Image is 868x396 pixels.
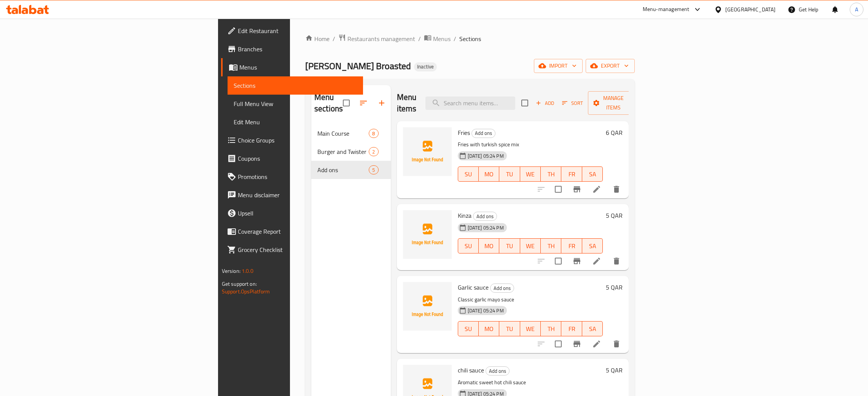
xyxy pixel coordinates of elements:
[534,59,583,73] button: import
[458,364,484,376] span: chili sauce
[568,335,586,353] button: Branch-specific-item
[369,166,378,174] span: 5
[221,204,363,222] a: Upsell
[479,166,499,182] button: MO
[482,323,496,334] span: MO
[499,321,520,336] button: TU
[458,127,470,138] span: Fries
[588,91,639,115] button: Manage items
[317,129,369,138] span: Main Course
[541,166,561,182] button: TH
[855,5,858,14] span: A
[592,339,601,348] a: Edit menu item
[459,34,481,43] span: Sections
[473,212,497,221] span: Add ons
[540,61,577,71] span: import
[222,287,270,296] a: Support.OpsPlatform
[354,94,373,112] span: Sort sections
[433,34,451,43] span: Menus
[585,323,600,334] span: SA
[458,282,489,293] span: Garlic sauce
[557,97,588,109] span: Sort items
[473,212,497,221] div: Add ons
[238,172,357,181] span: Promotions
[607,252,626,270] button: delete
[550,336,566,352] span: Select to update
[458,166,479,182] button: SU
[317,165,369,174] span: Add ons
[561,166,582,182] button: FR
[238,227,357,236] span: Coverage Report
[369,130,378,137] span: 8
[222,266,240,276] span: Version:
[592,61,629,71] span: export
[544,169,558,180] span: TH
[502,323,517,334] span: TU
[454,34,456,43] li: /
[465,152,507,160] span: [DATE] 05:24 PM
[606,127,623,138] h6: 6 QAR
[458,210,471,221] span: Kinza
[458,378,603,387] p: Aromatic sweet hot chili sauce
[305,34,635,44] nav: breadcrumb
[606,282,623,293] h6: 5 QAR
[592,185,601,194] a: Edit menu item
[221,40,363,58] a: Branches
[465,224,507,231] span: [DATE] 05:24 PM
[533,97,557,109] span: Add item
[234,99,357,108] span: Full Menu View
[520,321,541,336] button: WE
[458,140,603,149] p: Fries with turkish spice mix
[221,58,363,76] a: Menus
[465,307,507,314] span: [DATE] 05:24 PM
[523,241,538,252] span: WE
[592,257,601,266] a: Edit menu item
[561,238,582,253] button: FR
[725,5,776,14] div: [GEOGRAPHIC_DATA]
[242,266,253,276] span: 1.0.0
[564,169,579,180] span: FR
[541,238,561,253] button: TH
[369,148,378,155] span: 2
[520,166,541,182] button: WE
[585,169,600,180] span: SA
[458,321,479,336] button: SU
[490,284,514,293] div: Add ons
[461,169,476,180] span: SU
[486,366,510,375] div: Add ons
[221,168,363,186] a: Promotions
[562,99,583,108] span: Sort
[502,169,517,180] span: TU
[311,121,391,182] nav: Menu sections
[228,95,363,113] a: Full Menu View
[369,129,378,138] div: items
[311,124,391,143] div: Main Course8
[544,323,558,334] span: TH
[582,321,603,336] button: SA
[317,147,369,156] span: Burger and Twister
[550,253,566,269] span: Select to update
[221,241,363,259] a: Grocery Checklist
[403,210,452,259] img: Kinza
[586,59,635,73] button: export
[561,321,582,336] button: FR
[221,149,363,168] a: Coupons
[482,241,496,252] span: MO
[424,34,451,44] a: Menus
[535,99,555,108] span: Add
[499,238,520,253] button: TU
[238,245,357,254] span: Grocery Checklist
[471,129,495,138] div: Add ons
[369,147,378,156] div: items
[523,323,538,334] span: WE
[520,238,541,253] button: WE
[541,321,561,336] button: TH
[461,323,476,334] span: SU
[311,161,391,179] div: Add ons5
[607,180,626,198] button: delete
[585,241,600,252] span: SA
[502,241,517,252] span: TU
[643,5,690,14] div: Menu-management
[234,81,357,90] span: Sections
